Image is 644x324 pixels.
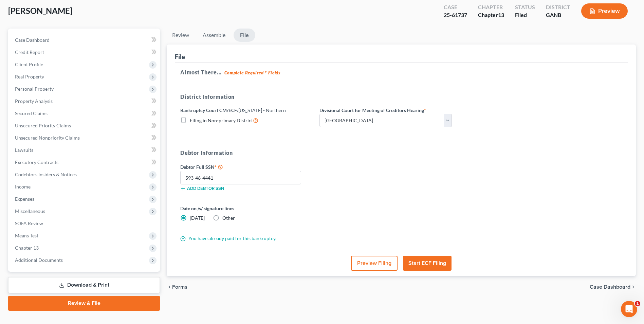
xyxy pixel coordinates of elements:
[15,74,44,79] span: Real Property
[222,215,235,221] span: Other
[234,29,255,42] a: File
[10,144,160,156] a: Lawsuits
[15,37,50,43] span: Case Dashboard
[15,196,34,202] span: Expenses
[478,3,504,11] div: Chapter
[238,107,286,113] span: [US_STATE] - Northern
[590,284,636,290] a: Case Dashboard chevron_right
[180,107,286,114] label: Bankruptcy Court CM/ECF:
[15,98,53,104] span: Property Analysis
[15,208,45,214] span: Miscellaneous
[224,70,280,75] strong: Complete Required * Fields
[630,284,636,290] i: chevron_right
[167,29,195,42] a: Review
[515,3,535,11] div: Status
[10,156,160,168] a: Executory Contracts
[590,284,630,290] span: Case Dashboard
[515,11,535,19] div: Filed
[581,3,628,19] button: Preview
[10,95,160,107] a: Property Analysis
[167,284,172,290] i: chevron_left
[180,149,452,157] h5: Debtor Information
[8,6,72,16] span: [PERSON_NAME]
[621,301,637,317] iframe: Intercom live chat
[546,11,570,19] div: GANB
[175,53,185,61] div: File
[15,233,38,238] span: Means Test
[15,135,80,141] span: Unsecured Nonpriority Claims
[10,217,160,230] a: SOFA Review
[403,256,452,271] button: Start ECF Filing
[180,68,622,76] h5: Almost There...
[351,256,398,271] button: Preview Filing
[15,184,31,190] span: Income
[190,215,205,221] span: [DATE]
[15,257,63,263] span: Additional Documents
[15,172,77,177] span: Codebtors Insiders & Notices
[635,301,640,306] span: 1
[10,132,160,144] a: Unsecured Nonpriority Claims
[177,163,316,171] label: Debtor Full SSN
[197,29,231,42] a: Assemble
[15,86,54,92] span: Personal Property
[180,186,224,191] button: Add debtor SSN
[444,3,467,11] div: Case
[15,220,43,226] span: SOFA Review
[10,46,160,58] a: Credit Report
[498,12,504,18] span: 13
[180,93,452,101] h5: District Information
[8,296,160,311] a: Review & File
[15,110,48,116] span: Secured Claims
[15,159,58,165] span: Executory Contracts
[180,205,313,212] label: Date on /s/ signature lines
[190,118,253,123] span: Filing in Non-primary District
[15,123,71,128] span: Unsecured Priority Claims
[8,277,160,293] a: Download & Print
[10,107,160,120] a: Secured Claims
[10,34,160,46] a: Case Dashboard
[172,284,187,290] span: Forms
[444,11,467,19] div: 25-61737
[180,171,301,184] input: XXX-XX-XXXX
[15,245,39,251] span: Chapter 13
[15,147,33,153] span: Lawsuits
[10,120,160,132] a: Unsecured Priority Claims
[177,235,455,242] div: You have already paid for this bankruptcy.
[319,107,426,114] label: Divisional Court for Meeting of Creditors Hearing
[478,11,504,19] div: Chapter
[167,284,197,290] button: chevron_left Forms
[15,49,44,55] span: Credit Report
[546,3,570,11] div: District
[15,61,43,67] span: Client Profile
